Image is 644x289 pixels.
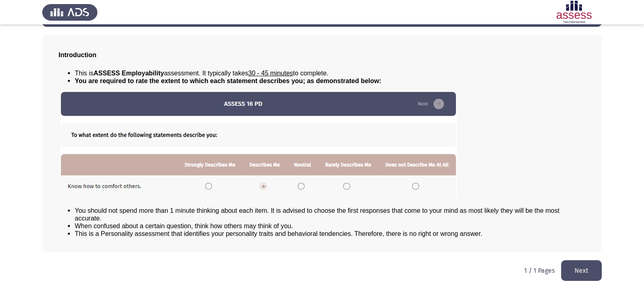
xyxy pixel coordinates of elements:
[561,260,602,281] button: load next page
[248,70,293,77] u: 30 - 45 minutes
[42,1,98,24] img: Assess Talent Management logo
[546,1,602,24] img: Assessment logo of ASSESS Employability - EBI
[75,223,293,229] span: When confused about a certain question, think how others may think of you.
[75,77,382,84] span: You are required to rate the extent to which each statement describes you; as demonstrated below:
[75,207,559,222] span: You should not spend more than 1 minute thinking about each item. It is advised to choose the fir...
[75,230,482,237] span: This is a Personality assessment that identifies your personality traits and behavioral tendencie...
[93,70,164,77] b: ASSESS Employability
[59,51,96,58] span: Introduction
[524,267,555,274] p: 1 / 1 Pages
[75,70,328,77] span: This is assessment. It typically takes to complete.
